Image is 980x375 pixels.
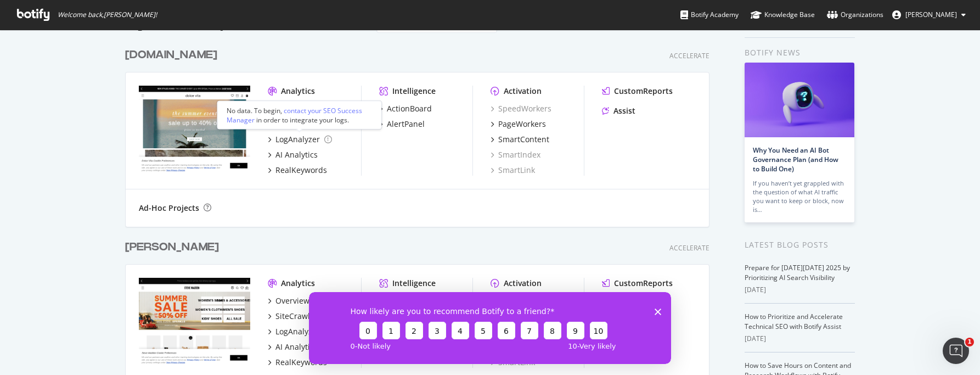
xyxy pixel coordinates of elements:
a: LogAnalyzer [268,326,332,337]
div: Botify news [745,47,855,59]
div: CustomReports [614,278,673,289]
div: LogAnalyzer [275,134,320,145]
div: RealKeywords [275,357,327,368]
div: Organizations [827,9,883,20]
div: SmartContent [498,134,549,145]
div: Ad-Hoc Projects [139,203,199,214]
div: ActionBoard [387,103,432,114]
a: AlertPanel [379,119,425,130]
div: AI Analytics [275,149,318,160]
div: Latest Blog Posts [745,239,855,251]
a: Why You Need an AI Bot Governance Plan (and How to Build One) [753,145,838,173]
a: RealKeywords [268,357,327,368]
a: Overview [268,295,322,306]
a: [DOMAIN_NAME] [125,47,222,63]
div: [DATE] [745,334,855,344]
a: Assist [602,105,635,116]
img: www.stevemadden.com [139,278,250,367]
div: No data. To begin, in order to integrate your logs. [227,105,373,124]
div: Knowledge Base [751,9,815,20]
a: CustomReports [602,86,673,97]
a: Prepare for [DATE][DATE] 2025 by Prioritizing AI Search Visibility [745,263,850,282]
iframe: Survey from Botify [309,292,671,364]
div: Botify Academy [680,9,739,20]
div: [DATE] [745,285,855,295]
div: CustomReports [614,86,673,97]
div: Assist [613,105,635,116]
button: [PERSON_NAME] [883,6,975,24]
a: How to Prioritize and Accelerate Technical SEO with Botify Assist [745,312,843,331]
a: [PERSON_NAME] [125,239,223,255]
div: AlertPanel [387,119,425,130]
a: AI Analytics [268,342,318,352]
img: Why You Need an AI Bot Governance Plan (and How to Build One) [745,63,854,137]
div: RealKeywords [275,165,327,176]
div: AI Analytics [275,342,318,352]
div: Activation [504,86,542,97]
a: SpeedWorkers [491,103,551,114]
span: Welcome back, [PERSON_NAME] ! [58,10,157,19]
div: Analytics [281,278,315,289]
a: PageWorkers [491,119,546,130]
a: ActionBoard [379,103,432,114]
div: Activation [504,278,542,289]
a: SmartContent [491,134,549,145]
a: CustomReports [602,278,673,289]
div: SiteCrawler [275,311,318,322]
a: LogAnalyzer [268,134,332,145]
span: 1 [965,338,974,346]
a: SmartLink [491,165,535,176]
a: AI Analytics [268,149,318,160]
div: Accelerate [669,51,709,60]
div: Overview [275,295,309,306]
div: Analytics [281,86,315,97]
div: LogAnalyzer [275,326,320,337]
div: PageWorkers [498,119,546,130]
div: [PERSON_NAME] [125,239,219,255]
div: Intelligence [392,86,436,97]
div: contact your SEO Success Manager [227,105,362,124]
a: SmartIndex [491,149,540,160]
a: SiteCrawler [268,311,318,322]
div: If you haven’t yet grappled with the question of what AI traffic you want to keep or block, now is… [753,179,846,214]
div: Intelligence [392,278,436,289]
a: RealKeywords [268,165,327,176]
iframe: Intercom live chat [943,338,969,364]
span: Karla Moreno [905,10,957,19]
div: Accelerate [669,243,709,253]
div: [DOMAIN_NAME] [125,47,217,63]
img: www.dolcevita.com [139,86,250,175]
